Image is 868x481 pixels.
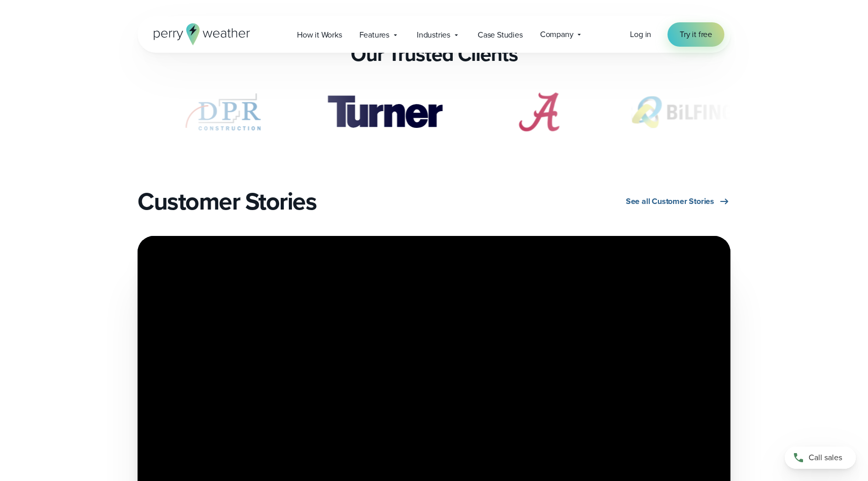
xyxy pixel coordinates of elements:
span: See all Customer Stories [626,195,714,208]
div: 5 of 6 [313,87,457,138]
span: How it Works [297,29,342,41]
div: 1 of 6 [621,87,765,138]
a: Try it free [667,22,724,47]
div: 6 of 6 [506,87,572,138]
h3: Our Trusted Clients [351,42,518,66]
div: slideshow [138,87,730,143]
span: Industries [417,29,450,41]
img: University-of-Alabama.svg [506,87,572,138]
span: Case Studies [478,29,523,41]
img: DPR-Construction.svg [183,87,264,138]
img: Turner-Construction_1.svg [313,87,457,138]
h2: Customer Stories [138,187,428,216]
img: Bilfinger.svg [621,87,765,138]
a: Log in [630,28,651,41]
span: Try it free [680,28,712,41]
span: Log in [630,28,651,40]
a: How it Works [288,24,351,45]
span: Call sales [809,452,842,464]
a: Case Studies [469,24,531,45]
a: Call sales [785,446,856,469]
span: Features [359,29,389,41]
span: Company [540,28,574,41]
div: 4 of 6 [183,87,264,138]
a: See all Customer Stories [626,195,730,208]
